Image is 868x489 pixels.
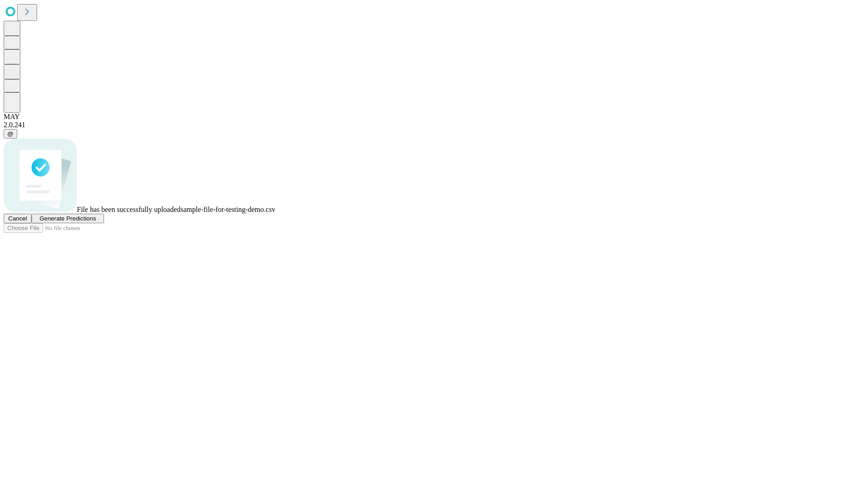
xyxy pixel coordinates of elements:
span: Generate Predictions [39,215,96,222]
button: Generate Predictions [32,214,104,223]
span: sample-file-for-testing-demo.csv [180,206,275,213]
div: MAY [4,113,864,121]
div: 2.0.241 [4,121,864,129]
span: @ [7,130,14,137]
span: File has been successfully uploaded [77,206,180,213]
span: Cancel [8,215,27,222]
button: Cancel [4,214,32,223]
button: @ [4,129,17,139]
